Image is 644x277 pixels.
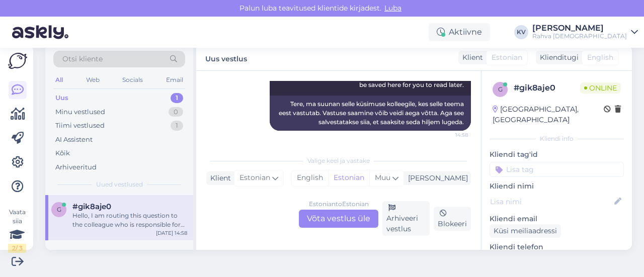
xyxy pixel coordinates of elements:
[164,73,185,86] div: Email
[381,4,405,13] span: Luba
[55,148,70,158] div: Kõik
[292,170,328,186] div: English
[458,52,483,63] div: Klient
[514,82,580,94] div: # gik8aje0
[490,149,624,160] p: Kliendi tag'id
[156,229,187,237] div: [DATE] 14:58
[171,121,183,131] div: 1
[55,121,105,131] div: Tiimi vestlused
[120,73,145,86] div: Socials
[169,107,183,117] div: 0
[299,210,378,228] div: Võta vestlus üle
[206,156,471,165] div: Valige keel ja vastake
[55,135,93,145] div: AI Assistent
[55,93,68,103] div: Uus
[171,93,183,103] div: 1
[490,214,624,224] p: Kliendi email
[430,131,468,139] span: 14:58
[270,96,471,131] div: Tere, ma suunan selle küsimuse kolleegile, kes selle teema eest vastutab. Vastuse saamine võib ve...
[404,173,468,183] div: [PERSON_NAME]
[8,208,26,253] div: Vaata siia
[580,82,621,94] span: Online
[532,32,627,40] div: Rahva [DEMOGRAPHIC_DATA]
[205,51,247,64] label: Uus vestlus
[309,200,369,209] div: Estonian to Estonian
[490,224,561,238] div: Küsi meiliaadressi
[490,242,624,252] p: Kliendi telefon
[8,244,26,253] div: 2 / 3
[490,196,612,207] input: Lisa nimi
[493,104,604,125] div: [GEOGRAPHIC_DATA], [GEOGRAPHIC_DATA]
[8,53,27,69] img: Askly Logo
[57,206,61,213] span: g
[55,107,105,117] div: Minu vestlused
[72,211,187,229] div: Hello, I am routing this question to the colleague who is responsible for this topic. The reply m...
[55,162,97,172] div: Arhiveeritud
[490,181,624,192] p: Kliendi nimi
[72,202,111,211] span: #gik8aje0
[53,73,65,86] div: All
[492,52,522,63] span: Estonian
[239,172,270,183] span: Estonian
[490,134,624,143] div: Kliendi info
[434,207,471,231] div: Blokeeri
[382,201,430,236] div: Arhiveeri vestlus
[536,52,579,63] div: Klienditugi
[62,54,103,64] span: Otsi kliente
[490,162,624,177] input: Lisa tag
[84,73,102,86] div: Web
[429,23,490,41] div: Aktiivne
[328,170,369,186] div: Estonian
[96,180,143,189] span: Uued vestlused
[498,85,503,93] span: g
[206,173,231,183] div: Klient
[587,52,613,63] span: English
[375,173,390,182] span: Muu
[532,24,638,40] a: [PERSON_NAME]Rahva [DEMOGRAPHIC_DATA]
[532,24,627,32] div: [PERSON_NAME]
[514,25,528,39] div: KV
